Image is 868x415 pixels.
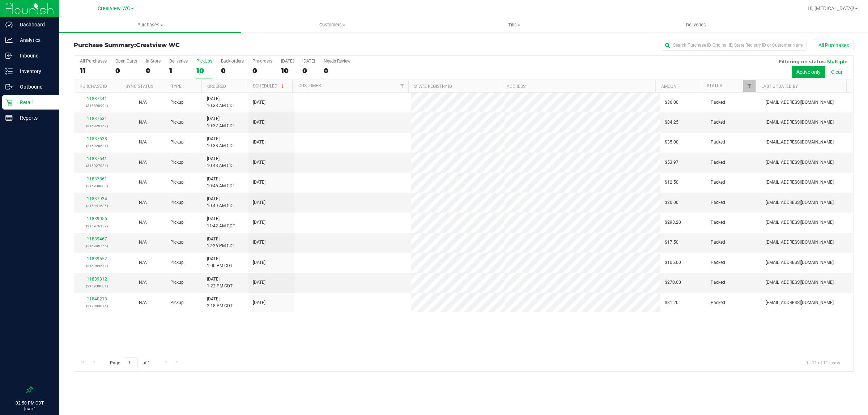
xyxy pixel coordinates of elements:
a: 11837631 [87,116,107,121]
span: [EMAIL_ADDRESS][DOMAIN_NAME] [766,199,834,206]
span: [DATE] 10:38 AM CDT [207,136,235,149]
a: 11837934 [87,196,107,201]
a: Scheduled [253,84,286,89]
h3: Purchase Summary: [74,42,334,48]
span: [DATE] 1:00 PM CDT [207,256,233,269]
a: Ordered [207,84,226,89]
p: (316898994) [78,102,116,109]
span: Not Applicable [139,160,147,165]
p: Reports [13,114,56,122]
span: Packed [711,279,725,286]
span: Pickup [170,239,184,246]
span: Multiple [827,59,847,64]
span: [DATE] [253,159,265,166]
div: 0 [324,67,350,75]
span: [EMAIL_ADDRESS][DOMAIN_NAME] [766,179,834,186]
button: Clear [826,66,847,78]
span: Not Applicable [139,220,147,225]
span: [DATE] [253,139,265,146]
div: Back-orders [221,59,244,64]
span: $298.20 [665,219,681,226]
span: $36.00 [665,99,678,106]
label: Pin the sidebar to full width on large screens [26,386,33,393]
span: Crestview WC [136,42,180,48]
div: [DATE] [281,59,294,64]
button: N/A [139,239,147,246]
a: Filter [743,80,755,92]
inline-svg: Dashboard [5,21,13,28]
span: Not Applicable [139,140,147,145]
span: Packed [711,139,725,146]
span: $17.50 [665,239,678,246]
p: Retail [13,98,56,107]
span: $81.20 [665,299,678,306]
span: $270.60 [665,279,681,286]
p: Outbound [13,82,56,91]
p: (316925162) [78,123,116,129]
span: Crestview WC [98,5,130,12]
div: 10 [196,67,212,75]
button: N/A [139,199,147,206]
span: [DATE] 1:22 PM CDT [207,276,233,290]
button: N/A [139,259,147,266]
span: [DATE] 12:36 PM CDT [207,236,235,249]
a: 11839812 [87,277,107,282]
span: $20.00 [665,199,678,206]
span: [DATE] [253,299,265,306]
div: 0 [115,67,137,75]
span: [DATE] [253,239,265,246]
span: Hi, [MEDICAL_DATA]! [808,5,854,11]
div: 10 [281,67,294,75]
button: N/A [139,159,147,166]
div: In Store [146,59,161,64]
span: [EMAIL_ADDRESS][DOMAIN_NAME] [766,259,834,266]
button: N/A [139,299,147,306]
button: N/A [139,279,147,286]
span: Pickup [170,299,184,306]
span: [DATE] [253,279,265,286]
inline-svg: Analytics [5,37,13,44]
div: 11 [80,67,107,75]
p: (316985755) [78,243,116,249]
button: Active only [792,66,825,78]
a: 11837638 [87,136,107,141]
button: N/A [139,179,147,186]
span: Packed [711,219,725,226]
span: [DATE] [253,99,265,106]
th: Address [501,80,655,93]
p: (316926621) [78,142,116,149]
span: Pickup [170,179,184,186]
span: Purchases [59,22,241,28]
span: Packed [711,199,725,206]
a: Customer [298,83,321,88]
a: Purchase ID [80,84,107,89]
div: PickUps [196,59,212,64]
iframe: Resource center [7,357,29,379]
a: Purchases [59,17,241,33]
a: 11840213 [87,296,107,301]
p: (316989572) [78,262,116,269]
a: 11839056 [87,216,107,221]
span: 1 - 11 of 11 items [800,357,846,368]
a: Last Updated By [761,84,798,89]
span: $105.00 [665,259,681,266]
span: [EMAIL_ADDRESS][DOMAIN_NAME] [766,119,834,126]
button: N/A [139,219,147,226]
span: $53.97 [665,159,678,166]
div: Deliveries [169,59,188,64]
div: Needs Review [324,59,350,64]
p: (316938888) [78,183,116,189]
div: 0 [252,67,272,75]
p: (316939681) [78,283,116,290]
inline-svg: Outbound [5,83,13,90]
span: Customers [242,22,423,28]
span: Not Applicable [139,120,147,125]
span: Packed [711,259,725,266]
div: 0 [221,67,244,75]
input: 1 [125,357,138,368]
inline-svg: Inventory [5,68,13,75]
p: Analytics [13,36,56,44]
span: Tills [424,22,605,28]
span: [DATE] 11:42 AM CDT [207,215,235,229]
span: Packed [711,239,725,246]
